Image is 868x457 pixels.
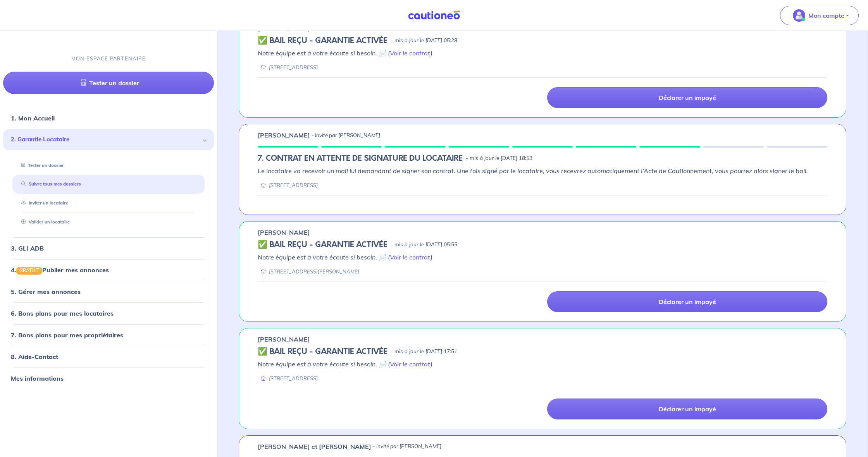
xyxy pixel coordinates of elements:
[258,167,808,175] em: Le locataire va recevoir un mail lui demandant de signer son contrat. Une fois signé par le locat...
[18,200,68,206] a: Inviter un locataire
[258,36,827,45] div: state: CONTRACT-VALIDATED, Context: IN-MANAGEMENT,IS-GL-CAUTION
[71,55,146,62] p: MON ESPACE PARTENAIRE
[3,284,214,299] div: 5. Gérer mes annonces
[659,405,716,413] p: Déclarer un impayé
[391,348,457,356] p: - mis à jour le [DATE] 17:51
[18,163,64,168] a: Tester un dossier
[373,443,441,450] p: - invité par [PERSON_NAME]
[793,9,805,22] img: illu_account_valid_menu.svg
[12,159,205,172] div: Tester un dossier
[11,331,123,339] a: 7. Bons plans pour mes propriétaires
[312,132,380,139] p: - invité par [PERSON_NAME]
[258,154,827,163] div: state: RENTER-PAYMENT-METHOD-IN-PROGRESS, Context: ,IS-GL-CAUTION
[3,129,214,150] div: 2. Garantie Locataire
[11,288,81,296] a: 5. Gérer mes annonces
[258,182,318,189] div: [STREET_ADDRESS]
[547,291,827,312] a: Déclarer un impayé
[11,375,64,382] a: Mes informations
[390,49,431,57] a: Voir le contrat
[3,371,214,386] div: Mes informations
[12,216,205,228] div: Valider un locataire
[258,240,827,249] div: state: CONTRACT-VALIDATED, Context: IN-MANAGEMENT,IS-GL-CAUTION
[808,11,844,20] p: Mon compte
[659,94,716,101] p: Déclarer un impayé
[258,228,310,237] p: [PERSON_NAME]
[11,353,58,361] a: 8. Aide-Contact
[258,154,463,163] h5: 7. CONTRAT EN ATTENTE DE SIGNATURE DU LOCATAIRE
[391,241,457,249] p: - mis à jour le [DATE] 05:55
[18,181,81,187] a: Suivre tous mes dossiers
[258,442,371,451] p: [PERSON_NAME] et [PERSON_NAME]
[780,6,859,25] button: illu_account_valid_menu.svgMon compte
[258,268,359,275] div: [STREET_ADDRESS][PERSON_NAME]
[12,197,205,210] div: Inviter un locataire
[3,72,214,94] a: Tester un dossier
[258,64,318,71] div: [STREET_ADDRESS]
[258,253,432,261] em: Notre équipe est à votre écoute si besoin. 📄 ( )
[405,10,463,20] img: Cautioneo
[3,110,214,126] div: 1. Mon Accueil
[11,266,109,274] a: 4.GRATUITPublier mes annonces
[258,375,318,382] div: [STREET_ADDRESS]
[258,240,387,249] h5: ✅ BAIL REÇU - GARANTIE ACTIVÉE
[258,347,827,356] div: state: CONTRACT-VALIDATED, Context: IN-MANAGEMENT,IS-GL-CAUTION
[11,244,44,252] a: 3. GLI ADB
[12,178,205,191] div: Suivre tous mes dossiers
[547,399,827,419] a: Déclarer un impayé
[18,219,70,225] a: Valider un locataire
[258,347,387,356] h5: ✅ BAIL REÇU - GARANTIE ACTIVÉE
[11,309,114,317] a: 6. Bons plans pour mes locataires
[258,131,310,140] p: [PERSON_NAME]
[258,49,432,57] em: Notre équipe est à votre écoute si besoin. 📄 ( )
[547,87,827,108] a: Déclarer un impayé
[3,327,214,343] div: 7. Bons plans pour mes propriétaires
[11,114,55,122] a: 1. Mon Accueil
[3,241,214,256] div: 3. GLI ADB
[390,360,431,368] a: Voir le contrat
[391,37,457,45] p: - mis à jour le [DATE] 05:28
[3,262,214,278] div: 4.GRATUITPublier mes annonces
[3,306,214,321] div: 6. Bons plans pour mes locataires
[390,253,431,261] a: Voir le contrat
[258,335,310,344] p: [PERSON_NAME]
[258,360,432,368] em: Notre équipe est à votre écoute si besoin. 📄 ( )
[11,135,200,144] span: 2. Garantie Locataire
[659,298,716,306] p: Déclarer un impayé
[466,155,532,162] p: - mis à jour le [DATE] 18:53
[258,36,387,45] h5: ✅ BAIL REÇU - GARANTIE ACTIVÉE
[3,349,214,364] div: 8. Aide-Contact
